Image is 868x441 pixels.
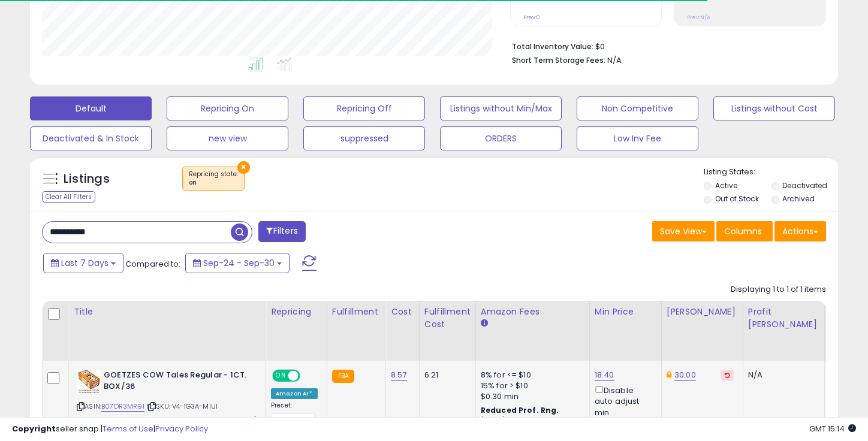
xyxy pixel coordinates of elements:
[809,423,856,434] span: 2025-10-8 15:14 GMT
[77,370,101,394] img: 51elhtgmS2L._SL40_.jpg
[782,194,815,204] label: Archived
[30,126,152,150] button: Deactivated & In Stock
[481,306,584,318] div: Amazon Fees
[43,253,123,273] button: Last 7 Days
[713,96,835,120] button: Listings without Cost
[271,306,322,318] div: Repricing
[481,380,580,391] div: 15% for > $10
[146,401,218,411] span: | SKU: V4-1G3A-MIUI
[667,306,738,318] div: [PERSON_NAME]
[715,180,737,191] label: Active
[332,306,381,318] div: Fulfillment
[674,369,696,381] a: 30.00
[30,96,152,120] button: Default
[424,370,466,380] div: 6.21
[512,38,818,53] li: $0
[577,126,698,150] button: Low Inv Fee
[577,96,698,120] button: Non Competitive
[774,221,826,241] button: Actions
[424,306,471,331] div: Fulfillment Cost
[440,96,562,120] button: Listings without Min/Max
[523,14,540,21] small: Prev: 0
[704,167,838,178] p: Listing States:
[716,221,773,241] button: Columns
[237,161,250,174] button: ×
[512,41,593,52] b: Total Inventory Value:
[103,423,153,434] a: Terms of Use
[391,369,407,381] a: 8.57
[271,401,318,428] div: Preset:
[273,371,288,381] span: ON
[155,423,208,434] a: Privacy Policy
[748,306,819,331] div: Profit [PERSON_NAME]
[652,221,715,241] button: Save View
[687,14,710,21] small: Prev: N/A
[64,171,110,188] h5: Listings
[607,55,622,66] span: N/A
[271,388,318,399] div: Amazon AI *
[303,126,425,150] button: suppressed
[258,221,305,242] button: Filters
[391,306,414,318] div: Cost
[203,257,275,269] span: Sep-24 - Sep-30
[77,370,257,425] div: ASIN:
[185,253,290,273] button: Sep-24 - Sep-30
[481,415,580,425] div: $10 - $11.72
[440,126,562,150] button: ORDERS
[595,306,656,318] div: Min Price
[481,391,580,402] div: $0.30 min
[481,405,559,415] b: Reduced Prof. Rng.
[782,180,827,191] label: Deactivated
[125,258,180,270] span: Compared to:
[42,191,95,203] div: Clear All Filters
[104,370,249,395] b: GOETZES COW Tales Regular - 1CT. BOX/36
[303,96,425,120] button: Repricing Off
[332,370,354,383] small: FBA
[167,126,288,150] button: new view
[481,318,488,329] small: Amazon Fees.
[101,401,144,412] a: B07DR3MR91
[595,383,652,418] div: Disable auto adjust min
[189,170,238,188] span: Repricing state :
[724,225,762,237] span: Columns
[12,424,208,435] div: seller snap | |
[189,179,238,187] div: on
[748,370,815,380] div: N/A
[512,55,605,65] b: Short Term Storage Fees:
[481,370,580,380] div: 8% for <= $10
[167,96,288,120] button: Repricing On
[595,369,614,381] a: 18.40
[61,257,108,269] span: Last 7 Days
[715,194,759,204] label: Out of Stock
[731,284,826,295] div: Displaying 1 to 1 of 1 items
[74,306,261,318] div: Title
[299,371,318,381] span: OFF
[12,423,56,434] strong: Copyright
